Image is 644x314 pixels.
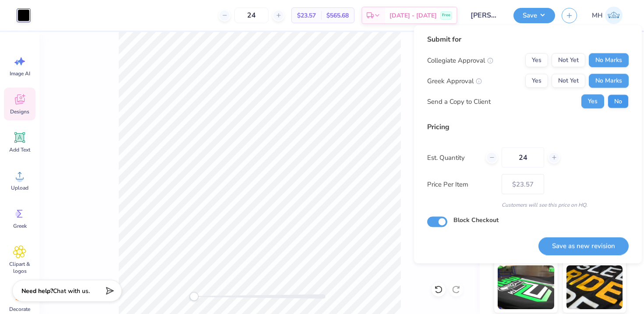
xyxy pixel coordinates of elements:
a: MH [588,7,626,24]
button: No Marks [589,74,629,88]
input: Untitled Design [464,7,507,24]
button: Yes [525,74,548,88]
span: Upload [11,184,28,191]
div: Pricing [427,122,629,132]
label: Est. Quantity [427,152,479,162]
button: Yes [525,53,548,67]
div: Customers will see this price on HQ. [427,201,629,209]
span: [DATE] - [DATE] [389,11,437,20]
div: Accessibility label [190,292,198,301]
span: MH [592,11,603,21]
button: Not Yet [552,74,585,88]
label: Block Checkout [453,215,499,225]
div: Greek Approval [427,76,482,86]
div: Send a Copy to Client [427,96,491,106]
img: Mitra Hegde [605,7,623,24]
span: Add Text [9,146,30,153]
img: Neon Ink [498,265,554,309]
button: Save as new revision [538,237,629,255]
span: Clipart & logos [5,261,34,275]
button: Save [513,8,555,23]
span: $565.68 [326,11,349,20]
span: Free [442,12,450,18]
div: Submit for [427,34,629,45]
span: Greek [13,222,27,229]
input: – – [234,7,269,23]
label: Price Per Item [427,179,495,189]
strong: Need help? [21,287,53,295]
input: – – [502,148,544,168]
button: No [608,95,629,109]
button: Not Yet [552,53,585,67]
span: $23.57 [297,11,316,20]
button: Yes [581,95,604,109]
span: Chat with us. [53,287,90,295]
span: Designs [10,108,29,115]
div: Collegiate Approval [427,55,493,65]
button: No Marks [589,53,629,67]
span: Image AI [10,70,30,77]
img: Metallic & Glitter Ink [566,265,623,309]
span: Decorate [9,306,30,313]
